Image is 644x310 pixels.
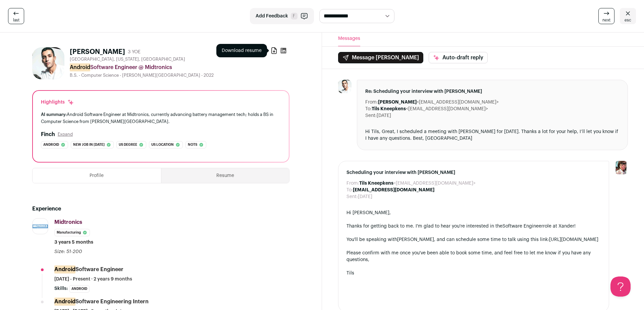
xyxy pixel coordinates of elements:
[429,52,488,63] button: Auto-draft reply
[161,168,289,183] button: Resume
[32,205,289,213] h2: Experience
[54,276,132,283] span: [DATE] - Present · 2 years 9 months
[365,88,620,95] span: Re: Scheduling your interview with [PERSON_NAME]
[32,47,64,79] img: 7b62f765d924cf448c7d341bc3ac001a3178e38ce3908eccf394ff3ba10ff92d.jpg
[33,225,48,228] img: c48f7e200a9b63ffdeb53ec2ac76acf1f49929b7546a47172e86fa99a752d953.jpg
[365,106,372,112] dt: To:
[54,220,82,225] span: Midtronics
[41,130,55,138] h2: Finch
[346,250,601,263] div: Please confirm with me once you've been able to book some time, and feel free to let me know if y...
[365,99,378,106] dt: From:
[346,169,601,176] span: Scheduling your interview with [PERSON_NAME]
[256,13,288,19] span: Add Feedback
[54,298,75,306] mark: Android
[625,17,631,23] span: esc
[54,239,93,246] span: 3 years 5 months
[338,80,352,93] img: 7b62f765d924cf448c7d341bc3ac001a3178e38ce3908eccf394ff3ba10ff92d.jpg
[346,193,358,200] dt: Sent:
[13,17,19,23] span: last
[338,52,423,63] button: Message [PERSON_NAME]
[216,44,267,57] div: Download resume
[602,17,610,23] span: next
[291,13,298,19] span: F
[346,270,601,276] div: Tils
[54,298,149,305] div: Software Engineering Intern
[378,100,417,105] b: [PERSON_NAME]
[128,49,141,55] div: 3 YOE
[151,141,174,148] span: Us location
[338,31,360,46] button: Messages
[377,112,391,119] dd: [DATE]
[620,8,636,24] a: esc
[8,8,24,24] a: last
[359,180,476,187] dd: <[EMAIL_ADDRESS][DOMAIN_NAME]>
[250,8,314,24] button: Add Feedback F
[358,193,372,200] dd: [DATE]
[54,265,75,273] mark: Android
[41,112,67,117] span: AI summary:
[188,141,197,148] span: Nots
[346,187,353,193] dt: To:
[41,99,74,106] div: Highlights
[346,236,601,243] div: You'll be speaking with , and can schedule some time to talk using this link:
[70,63,289,71] div: Software Engineer @ Midtronics
[54,249,82,254] span: Size: 51-200
[502,224,543,229] a: Software Engineer
[41,111,281,125] div: Android Software Engineer at Midtronics, currently advancing battery management tech; holds a BS ...
[397,237,434,242] a: [PERSON_NAME]
[614,161,628,174] img: 14759586-medium_jpg
[610,276,631,297] iframe: Help Scout Beacon - Open
[54,285,68,292] span: Skills:
[54,229,90,236] li: Manufacturing
[119,141,137,148] span: Us degree
[598,8,614,24] a: next
[359,181,393,186] b: Tils Kneepkens
[365,112,377,119] dt: Sent:
[346,209,601,216] div: Hi [PERSON_NAME],
[70,47,125,57] h1: [PERSON_NAME]
[70,63,90,71] mark: Android
[549,237,598,242] a: [URL][DOMAIN_NAME]
[346,180,359,187] dt: From:
[372,107,406,111] b: Tils Kneepkens
[378,99,499,106] dd: <[EMAIL_ADDRESS][DOMAIN_NAME]>
[365,128,620,142] div: Hi Tils, Great, I scheduled a meeting with [PERSON_NAME] for [DATE]. Thanks a lot for your help, ...
[73,141,105,148] span: New job in [DATE]
[346,223,601,230] div: Thanks for getting back to me. I'm glad to hear you're interested in the role at Xander!
[353,188,434,192] b: [EMAIL_ADDRESS][DOMAIN_NAME]
[33,168,161,183] button: Profile
[372,106,488,112] dd: <[EMAIL_ADDRESS][DOMAIN_NAME]>
[58,132,73,137] button: Expand
[70,57,185,62] span: [GEOGRAPHIC_DATA], [US_STATE], [GEOGRAPHIC_DATA]
[54,266,123,273] div: Software Engineer
[69,285,90,293] li: Android
[70,73,289,78] div: B.S. - Computer Science - [PERSON_NAME][GEOGRAPHIC_DATA] - 2022
[43,141,59,148] span: Android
